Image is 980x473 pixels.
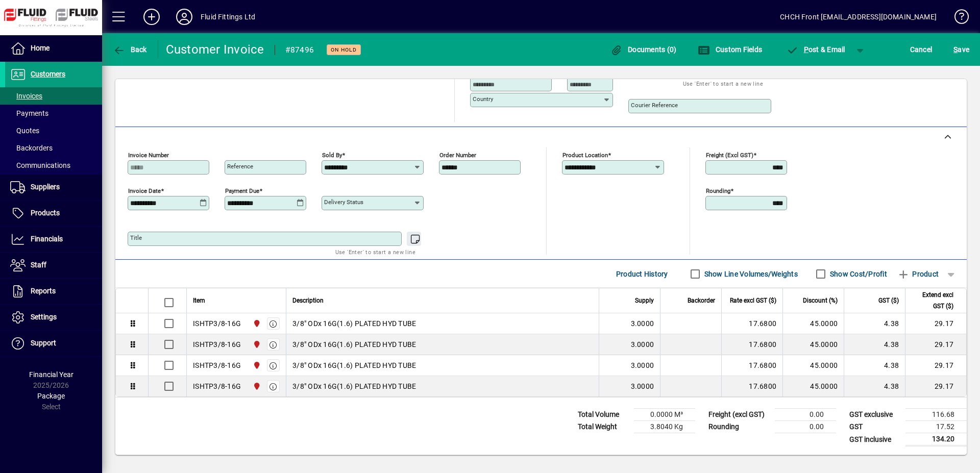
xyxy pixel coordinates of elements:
[947,2,967,35] a: Knowledge Base
[844,355,905,376] td: 4.38
[201,9,255,25] div: Fluid Fittings Ltd
[634,409,695,421] td: 0.0000 M³
[31,70,65,78] span: Customers
[844,334,905,355] td: 4.38
[775,421,836,433] td: 0.00
[5,139,102,157] a: Backorders
[844,421,905,433] td: GST
[166,41,264,58] div: Customer Invoice
[905,433,967,446] td: 134.20
[102,40,158,59] app-page-header-button: Back
[168,8,201,26] button: Profile
[250,339,262,350] span: CHRISTCHURCH
[473,95,493,103] mat-label: Country
[193,318,241,329] div: ISHTP3/8-16G
[844,409,905,421] td: GST exclusive
[193,295,205,306] span: Item
[5,331,102,356] a: Support
[782,355,844,376] td: 45.0000
[10,144,53,152] span: Backorders
[292,339,416,350] span: 3/8" ODx 16G(1.6) PLATED HYD TUBE
[706,152,753,159] mat-label: Freight (excl GST)
[706,187,730,194] mat-label: Rounding
[631,381,654,391] span: 3.0000
[878,295,899,306] span: GST ($)
[193,381,241,391] div: ISHTP3/8-16G
[5,175,102,200] a: Suppliers
[5,227,102,252] a: Financials
[5,36,102,61] a: Home
[631,339,654,350] span: 3.0000
[10,161,70,169] span: Communications
[130,234,142,241] mat-label: Title
[702,269,798,279] label: Show Line Volumes/Weights
[728,339,776,350] div: 17.6800
[905,409,967,421] td: 116.68
[631,318,654,329] span: 3.0000
[610,45,677,54] span: Documents (0)
[31,339,56,347] span: Support
[951,40,972,59] button: Save
[608,40,679,59] button: Documents (0)
[193,360,241,370] div: ISHTP3/8-16G
[634,421,695,433] td: 3.8040 Kg
[782,334,844,355] td: 45.0000
[703,409,775,421] td: Freight (excl GST)
[250,381,262,392] span: CHRISTCHURCH
[728,381,776,391] div: 17.6800
[781,40,850,59] button: Post & Email
[612,265,672,283] button: Product History
[285,42,314,58] div: #87496
[782,376,844,396] td: 45.0000
[730,295,776,306] span: Rate excl GST ($)
[31,261,46,269] span: Staff
[10,92,42,100] span: Invoices
[897,266,939,282] span: Product
[803,295,838,306] span: Discount (%)
[616,266,668,282] span: Product History
[5,122,102,139] a: Quotes
[335,246,415,258] mat-hint: Use 'Enter' to start a new line
[635,295,654,306] span: Supply
[5,305,102,330] a: Settings
[688,295,715,306] span: Backorder
[905,313,966,334] td: 29.17
[728,318,776,329] div: 17.6800
[695,40,765,59] button: Custom Fields
[37,392,65,400] span: Package
[5,201,102,226] a: Products
[910,41,933,58] span: Cancel
[31,313,57,321] span: Settings
[786,45,845,54] span: ost & Email
[128,187,161,194] mat-label: Invoice date
[905,355,966,376] td: 29.17
[912,289,953,312] span: Extend excl GST ($)
[905,421,967,433] td: 17.52
[31,183,60,191] span: Suppliers
[804,45,808,54] span: P
[225,187,259,194] mat-label: Payment due
[828,269,887,279] label: Show Cost/Profit
[10,109,48,117] span: Payments
[250,360,262,371] span: CHRISTCHURCH
[10,127,39,135] span: Quotes
[573,409,634,421] td: Total Volume
[953,41,969,58] span: ave
[953,45,958,54] span: S
[703,421,775,433] td: Rounding
[292,360,416,370] span: 3/8" ODx 16G(1.6) PLATED HYD TUBE
[29,370,73,379] span: Financial Year
[5,87,102,105] a: Invoices
[31,44,50,52] span: Home
[782,313,844,334] td: 45.0000
[844,433,905,446] td: GST inclusive
[128,152,169,159] mat-label: Invoice number
[905,334,966,355] td: 29.17
[905,376,966,396] td: 29.17
[292,295,324,306] span: Description
[250,318,262,329] span: CHRISTCHURCH
[683,78,763,89] mat-hint: Use 'Enter' to start a new line
[135,8,168,26] button: Add
[5,253,102,278] a: Staff
[31,209,60,217] span: Products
